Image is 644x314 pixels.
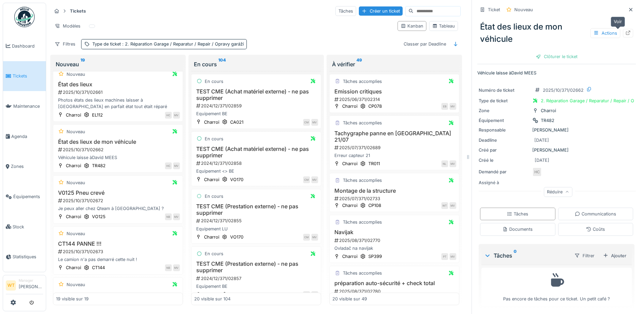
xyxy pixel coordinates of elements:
[334,195,456,202] div: 2025/07/371/02733
[194,295,231,302] div: 20 visible sur 104
[6,278,43,294] a: WT Manager[PERSON_NAME]
[196,103,318,109] div: 2024/12/371/02859
[194,168,318,174] div: Equipement <> BE
[204,234,219,240] div: Charroi
[11,133,43,140] span: Agenda
[449,202,456,209] div: MV
[56,139,180,145] h3: État des lieux de mon véhicule
[479,87,530,93] div: Numéro de ticket
[56,97,180,110] div: Photos états des lieux machines laisser à [GEOGRAPHIC_DATA] en parfait état tout était réparé
[173,213,180,220] div: MV
[12,43,43,49] span: Dashboard
[514,6,533,13] div: Nouveau
[66,264,81,271] div: Charroi
[57,89,180,95] div: 2025/10/371/02661
[449,160,456,167] div: MV
[19,278,43,293] li: [PERSON_NAME]
[205,136,223,142] div: En cours
[535,157,549,163] div: [DATE]
[194,283,318,290] div: Equipement BE
[311,234,318,241] div: MV
[6,280,16,291] li: WT
[196,275,318,282] div: 2024/12/371/02857
[332,188,456,194] h3: Montage de la structure
[56,295,89,302] div: 19 visible sur 19
[441,160,448,167] div: NL
[57,197,180,204] div: 2025/10/371/02672
[332,295,367,302] div: 20 visible sur 49
[343,219,382,225] div: Tâches accomplies
[479,147,530,153] div: Créé par
[92,112,103,118] div: EL112
[332,88,456,95] h3: Emission critiques
[194,60,318,68] div: En cours
[332,280,456,286] h3: préparation auto-sécurité + check total
[194,226,318,232] div: Equipement LU
[66,213,81,220] div: Charroi
[368,160,380,167] div: TR011
[230,176,243,183] div: VO170
[486,271,627,302] div: Pas encore de tâches pour ce ticket. Un petit café ?
[205,78,223,85] div: En cours
[368,253,382,260] div: SP399
[56,205,180,212] div: Je peux aller chez Qteam à [GEOGRAPHIC_DATA] ?
[218,60,226,68] sup: 104
[541,107,556,114] div: Charroi
[544,187,572,197] div: Réduire
[611,17,625,27] div: Voir
[586,226,605,232] div: Coûts
[502,226,533,232] div: Documents
[449,253,456,260] div: MV
[13,224,43,230] span: Stock
[479,107,530,114] div: Zone
[432,23,455,29] div: Tableau
[479,117,530,124] div: Équipement
[3,212,46,242] a: Stock
[13,73,43,79] span: Tickets
[196,217,318,224] div: 2024/12/371/02855
[56,256,180,263] div: Le camion n'a pas demarré cette nuit !
[52,21,84,31] div: Modèles
[441,202,448,209] div: WT
[479,137,530,143] div: Deadline
[332,130,456,143] h3: Tachygraphe panne en [GEOGRAPHIC_DATA] 21/07
[194,88,318,101] h3: TEST CME (Achat matériel externe) - ne pas supprimer
[484,251,569,260] div: Tâches
[368,103,382,109] div: CP078
[92,41,244,47] div: Type de ticket
[311,291,318,298] div: MV
[342,202,357,209] div: Charroi
[66,162,81,169] div: Charroi
[194,261,318,274] h3: TEST CME (Prestation externe) - ne pas supprimer
[67,281,85,288] div: Nouveau
[3,121,46,152] a: Agenda
[13,254,43,260] span: Statistiques
[479,98,530,104] div: Type de ticket
[173,162,180,169] div: MV
[205,250,223,257] div: En cours
[66,112,81,118] div: Charroi
[205,193,223,199] div: En cours
[356,60,362,68] sup: 49
[67,71,85,77] div: Nouveau
[165,264,172,271] div: NB
[335,6,356,16] div: Tâches
[449,103,456,110] div: MV
[534,137,549,143] div: [DATE]
[303,119,310,126] div: CM
[532,167,542,177] div: HC
[343,270,382,276] div: Tâches accomplies
[56,190,180,196] h3: V0125 Pneu crevé
[204,176,219,183] div: Charroi
[533,52,580,61] div: Clôturer le ticket
[488,6,500,13] div: Ticket
[332,152,456,159] div: Erreur capteur 21
[479,157,530,163] div: Créé le
[543,87,584,93] div: 2025/10/371/02662
[173,264,180,271] div: MV
[3,181,46,212] a: Équipements
[230,119,243,125] div: CA021
[303,176,310,183] div: CM
[441,253,448,260] div: PT
[13,193,43,200] span: Équipements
